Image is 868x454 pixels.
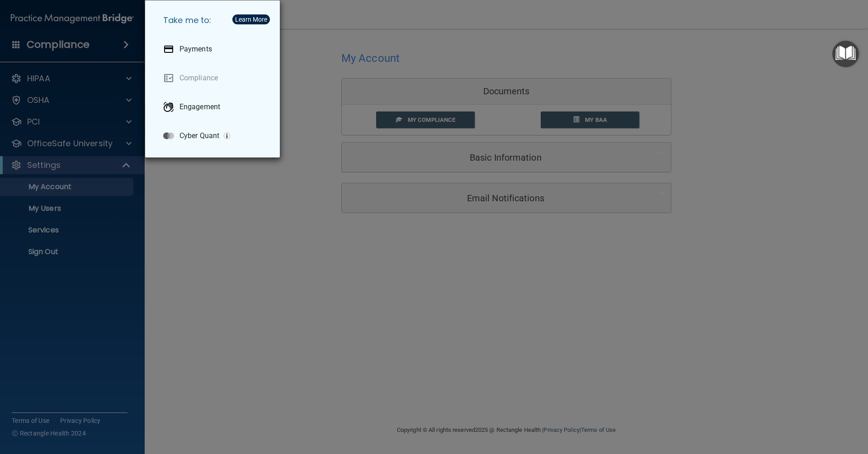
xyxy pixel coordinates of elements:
[156,37,273,62] a: Payments
[179,102,220,111] p: Engagement
[832,41,859,67] button: Open Resource Center
[235,16,267,23] div: Learn More
[156,8,273,33] h5: Take me to:
[156,65,273,91] a: Compliance
[156,123,273,148] a: Cyber Quant
[179,45,212,54] p: Payments
[179,131,219,140] p: Cyber Quant
[712,390,857,426] iframe: Drift Widget Chat Controller
[156,94,273,120] a: Engagement
[232,14,270,24] button: Learn More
